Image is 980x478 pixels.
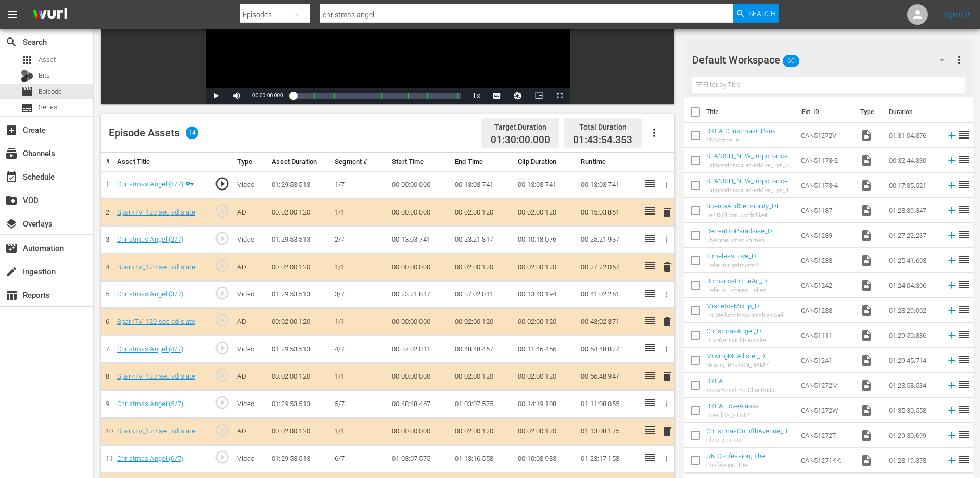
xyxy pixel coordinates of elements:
[706,412,759,419] div: Love, [US_STATE]
[958,454,970,466] span: reorder
[388,153,451,172] th: Start Time
[491,134,550,146] span: 01:30:00.000
[943,10,970,19] a: Sign Out
[706,187,792,194] div: LaImportanciaDeSerMike_Eps_4-6
[528,88,549,104] button: Picture-in-Picture
[330,445,388,473] td: 6/7
[113,153,210,172] th: Asset Title
[797,123,856,148] td: CAN51272V
[451,336,514,363] td: 00:48:48.467
[706,462,765,469] div: Confession, The
[388,336,451,363] td: 00:37:02.011
[946,330,958,341] svg: Add to Episode
[117,180,183,188] a: Christmas Angel (1/7)
[330,363,388,391] td: 1/1
[268,226,330,254] td: 01:29:53.513
[233,391,268,418] td: Video
[946,255,958,266] svg: Add to Episode
[706,337,767,344] div: Das Weihnachtswunder
[214,203,230,219] span: play_circle_outline
[233,199,268,227] td: AD
[797,148,856,173] td: CAN51173-2
[958,379,970,391] span: reorder
[958,304,970,316] span: reorder
[958,354,970,366] span: reorder
[885,348,942,373] td: 01:29:45.714
[268,391,330,418] td: 01:29:53.513
[214,312,230,328] span: play_circle_outline
[186,127,198,139] span: 14
[294,93,461,99] div: Progress Bar
[854,97,883,127] th: Type
[577,281,640,308] td: 00:41:02.251
[860,179,873,192] span: Video
[946,130,958,141] svg: Add to Episode
[946,355,958,366] svg: Add to Episode
[101,418,113,445] td: 10
[661,425,673,438] span: delete
[797,273,856,298] td: CAN51242
[268,199,330,227] td: 00:02:00.120
[577,153,640,172] th: Runtime
[5,242,18,255] span: Automation
[860,454,873,467] span: Video
[214,449,230,465] span: play_circle_outline
[860,304,873,317] span: Video
[451,445,514,473] td: 01:13:16.558
[514,363,577,391] td: 00:02:00.120
[795,97,854,127] th: Ext. ID
[451,226,514,254] td: 00:23:21.817
[466,88,487,104] button: Playback Rate
[39,102,57,112] span: Series
[860,204,873,217] span: Video
[514,226,577,254] td: 00:10:18.076
[5,218,18,230] span: Overlays
[797,348,856,373] td: CAN51241
[797,223,856,248] td: CAN51239
[451,171,514,199] td: 00:13:03.741
[577,418,640,445] td: 01:13:08.175
[268,445,330,473] td: 01:29:53.513
[797,198,856,223] td: CAN51137
[577,363,640,391] td: 00:56:48.947
[661,424,673,439] button: delete
[706,437,792,444] div: Christmas On [GEOGRAPHIC_DATA]
[233,308,268,336] td: AD
[706,302,763,310] a: MistletoeMixup_DE
[451,418,514,445] td: 00:02:00.120
[706,377,782,393] a: RKCA-SnowBoundForChristmas
[214,340,230,356] span: play_circle_outline
[885,373,942,398] td: 01:23:58.534
[21,70,33,82] div: Bits
[388,281,451,308] td: 00:23:21.817
[885,298,942,323] td: 01:23:29.002
[661,261,673,273] span: delete
[330,254,388,281] td: 1/1
[661,205,673,220] button: delete
[958,279,970,291] span: reorder
[233,171,268,199] td: Video
[860,129,873,142] span: Video
[860,254,873,267] span: Video
[388,308,451,336] td: 00:00:00.000
[860,229,873,242] span: Video
[268,308,330,336] td: 00:02:00.120
[860,404,873,417] span: Video
[233,254,268,281] td: AD
[5,194,18,207] span: VOD
[268,336,330,363] td: 01:29:53.513
[330,153,388,172] th: Segment #
[706,362,770,369] div: Moving [PERSON_NAME]
[946,430,958,441] svg: Add to Episode
[953,54,965,66] span: more_vert
[577,308,640,336] td: 00:43:02.371
[101,281,113,308] td: 5
[885,423,942,448] td: 01:29:30.699
[101,254,113,281] td: 4
[706,127,776,135] a: RKCA-ChristmasInParis
[451,391,514,418] td: 01:03:07.575
[21,85,33,98] span: Episode
[214,258,230,273] span: play_circle_outline
[5,124,18,136] span: Create
[706,137,792,144] div: Christmas In [GEOGRAPHIC_DATA]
